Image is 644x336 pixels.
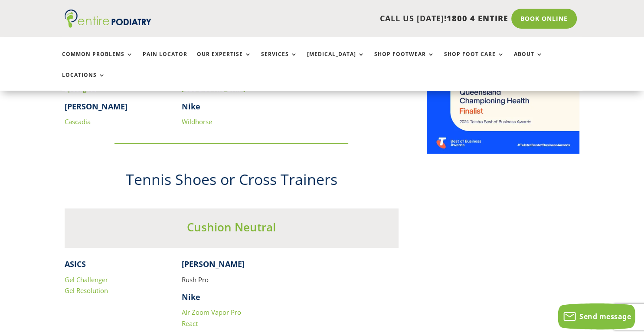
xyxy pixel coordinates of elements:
a: Telstra Business Awards QLD State Finalist - Championing Health Category [427,147,579,155]
a: React [182,319,198,328]
p: CALL US [DATE]! [183,13,508,24]
a: Gel Challenger [65,275,108,284]
h3: Cushion Neutral [65,219,399,239]
a: Book Online [511,9,577,29]
span: 1800 4 ENTIRE [447,13,508,23]
p: Rush Pro [182,274,281,292]
a: Cascadia [65,117,91,126]
strong: Nike [182,292,200,302]
a: Entire Podiatry [65,21,151,30]
h2: Tennis Shoes or Cross Trainers [65,169,399,194]
span: Send message [579,312,631,321]
strong: [PERSON_NAME] [182,259,245,269]
a: Wildhorse [182,117,212,126]
button: Send message [558,303,635,329]
a: Pain Locator [143,51,187,70]
a: Air Zoom Vapor Pro [182,308,241,316]
a: Services [261,51,297,70]
strong: ASICS [65,259,86,269]
a: Gel Resolution [65,286,108,295]
img: logo (1) [65,10,151,28]
strong: [PERSON_NAME] [65,101,127,112]
strong: Nike [182,101,200,112]
a: Shop Foot Care [444,51,504,70]
a: Our Expertise [197,51,252,70]
img: Telstra Business Awards QLD State Finalist - Championing Health Category [427,82,579,154]
a: Locations [62,72,105,91]
a: Common Problems [62,51,133,70]
a: Shop Footwear [374,51,435,70]
a: About [514,51,543,70]
a: [MEDICAL_DATA] [307,51,365,70]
